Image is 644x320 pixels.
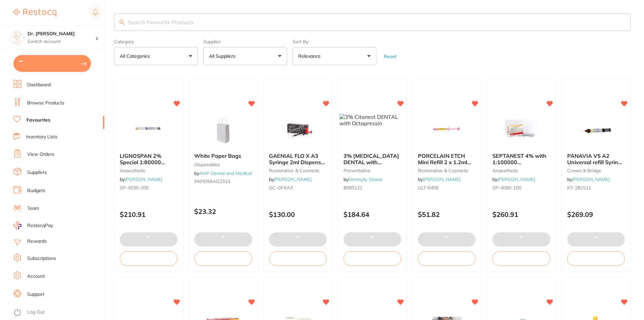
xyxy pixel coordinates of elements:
[423,176,461,182] a: [PERSON_NAME]
[269,153,327,165] b: GAENIAL FLO X A3 Syringe 2ml Dispenser Tips x 20
[269,185,293,191] span: GC-GFXA3
[27,169,47,176] a: Suppliers
[567,168,625,173] small: crown & bridge
[269,168,327,173] small: restorative & cosmetic
[114,39,198,44] label: Category
[27,238,47,245] a: Rewards
[194,152,241,159] span: White Paper Bags
[13,222,53,229] a: RestocqPay
[269,176,312,182] span: by
[572,176,610,182] a: [PERSON_NAME]
[27,222,53,229] span: RestocqPay
[418,211,476,218] p: $51.82
[125,176,162,182] a: [PERSON_NAME]
[492,152,549,178] span: SEPTANEST 4% with 1:100000 [MEDICAL_DATA] 2.2ml 2xBox 50 GOLD
[120,53,153,59] p: All Categories
[492,211,550,218] p: $260.91
[194,162,252,167] small: disposables
[269,152,326,172] span: GAENIAL FLO X A3 Syringe 2ml Dispenser Tips x 20
[194,208,252,215] p: $23.32
[27,187,45,194] a: Budgets
[13,5,56,20] a: Restocq Logo
[343,153,401,165] b: 3% Citanest DENTAL with Octapressin
[27,205,39,212] a: Team
[120,211,177,218] p: $210.91
[567,211,625,218] p: $269.09
[28,31,95,37] h4: Dr. Kim Carr
[114,47,198,65] button: All Categories
[567,152,625,172] span: PANAVIA V5 A2 Universal refill Syringe 4.6ml&20 Mixing tips
[339,114,405,126] img: 3% Citanest DENTAL with Octapressin
[274,176,312,182] a: [PERSON_NAME]
[201,114,245,147] img: White Paper Bags
[26,134,57,140] a: Inventory Lists
[418,185,438,191] span: ULT-0406
[27,151,54,158] a: View Orders
[497,176,535,182] a: [PERSON_NAME]
[203,47,287,65] button: All Suppliers
[567,153,625,165] b: PANAVIA V5 A2 Universal refill Syringe 4.6ml&20 Mixing tips
[13,307,102,318] button: Log Out
[418,152,471,172] span: PORCELAIN ETCH Mini Refill 2 x 1.2ml Porcelain Etch
[27,291,44,298] a: Support
[343,185,362,191] span: 8060122
[120,153,177,165] b: LIGNOSPAN 2% Special 1:80000 adrenalin 2.2ml 2xBox 50 Blue
[194,170,252,176] span: by
[276,114,320,147] img: GAENIAL FLO X A3 Syringe 2ml Dispenser Tips x 20
[114,13,631,31] input: Search Favourite Products
[343,152,399,172] span: 3% [MEDICAL_DATA] DENTAL with Octapressin
[120,185,149,191] span: SP-4036-100
[27,255,56,262] a: Subscriptions
[269,211,327,218] p: $130.00
[26,117,50,124] a: Favourites
[28,38,95,45] p: Switch account
[127,114,170,147] img: LIGNOSPAN 2% Special 1:80000 adrenalin 2.2ml 2xBox 50 Blue
[567,185,591,191] span: KY-281511
[574,114,618,147] img: PANAVIA V5 A2 Universal refill Syringe 4.6ml&20 Mixing tips
[203,39,287,44] label: Supplier
[199,170,252,176] a: AHP Dental and Medical
[500,114,543,147] img: SEPTANEST 4% with 1:100000 adrenalin 2.2ml 2xBox 50 GOLD
[194,153,252,159] b: White Paper Bags
[382,53,398,59] button: Reset
[13,9,56,17] img: Restocq Logo
[120,176,162,182] span: by
[194,178,230,184] span: PAPERBAG2315
[292,39,376,44] label: Sort By
[567,176,610,182] span: by
[27,273,45,280] a: Account
[343,211,401,218] p: $184.64
[27,82,51,88] a: Dashboard
[298,53,323,59] p: Relevance
[492,153,550,165] b: SEPTANEST 4% with 1:100000 adrenalin 2.2ml 2xBox 50 GOLD
[418,168,476,173] small: restorative & cosmetic
[492,185,521,191] span: SP-4090-100
[27,309,45,316] a: Log Out
[27,100,64,106] a: Browse Products
[418,176,461,182] span: by
[343,176,382,182] span: by
[343,168,401,173] small: preventative
[348,176,382,182] a: Dentsply Sirona
[425,114,469,147] img: PORCELAIN ETCH Mini Refill 2 x 1.2ml Porcelain Etch
[492,168,550,173] small: anaesthetic
[10,31,24,44] img: Dr. Kim Carr
[418,153,476,165] b: PORCELAIN ETCH Mini Refill 2 x 1.2ml Porcelain Etch
[13,222,21,229] img: RestocqPay
[209,53,238,59] p: All Suppliers
[120,168,177,173] small: anaesthetic
[292,47,376,65] button: Relevance
[120,152,172,178] span: LIGNOSPAN 2% Special 1:80000 [MEDICAL_DATA] 2.2ml 2xBox 50 Blue
[492,176,535,182] span: by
